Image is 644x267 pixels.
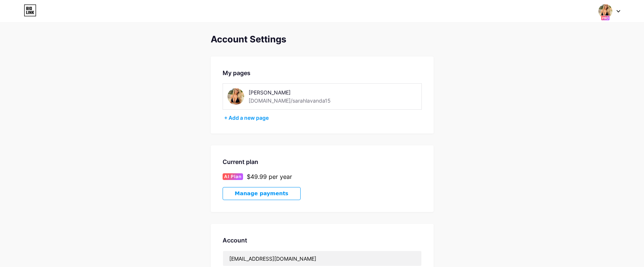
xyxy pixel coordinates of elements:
[223,236,422,245] div: Account
[249,89,354,96] div: [PERSON_NAME]
[235,190,288,197] span: Manage payments
[211,34,434,45] div: Account Settings
[223,251,421,266] input: Email
[223,187,301,200] button: Manage payments
[224,114,422,122] div: + Add a new page
[598,4,612,18] img: 高橋 惠子
[223,157,422,166] div: Current plan
[224,173,242,180] span: AI Plan
[247,172,292,181] div: $49.99 per year
[227,88,244,105] img: sarahlavanda15
[249,97,331,104] div: [DOMAIN_NAME]/sarahlavanda15
[223,68,422,77] div: My pages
